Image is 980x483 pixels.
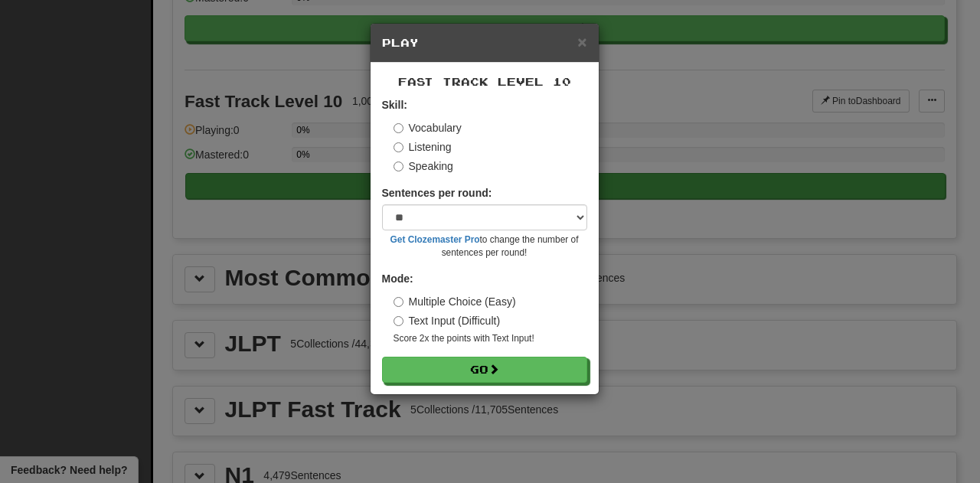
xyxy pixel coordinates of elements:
small: to change the number of sentences per round! [382,233,587,259]
input: Vocabulary [394,123,403,133]
button: Go [382,357,587,383]
label: Sentences per round: [382,185,492,201]
h5: Play [382,35,587,51]
input: Text Input (Difficult) [394,316,403,326]
strong: Mode: [382,273,413,285]
label: Listening [394,139,452,155]
input: Listening [394,142,403,152]
input: Speaking [394,162,403,171]
span: × [577,33,586,51]
button: Close [577,34,586,50]
span: Fast Track Level 10 [398,75,571,88]
label: Multiple Choice (Easy) [394,294,516,309]
a: Get Clozemaster Pro [390,234,480,245]
small: Score 2x the points with Text Input ! [394,332,587,345]
strong: Skill: [382,99,407,111]
label: Speaking [394,158,453,174]
label: Vocabulary [394,120,462,135]
label: Text Input (Difficult) [394,313,501,328]
input: Multiple Choice (Easy) [394,297,403,307]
